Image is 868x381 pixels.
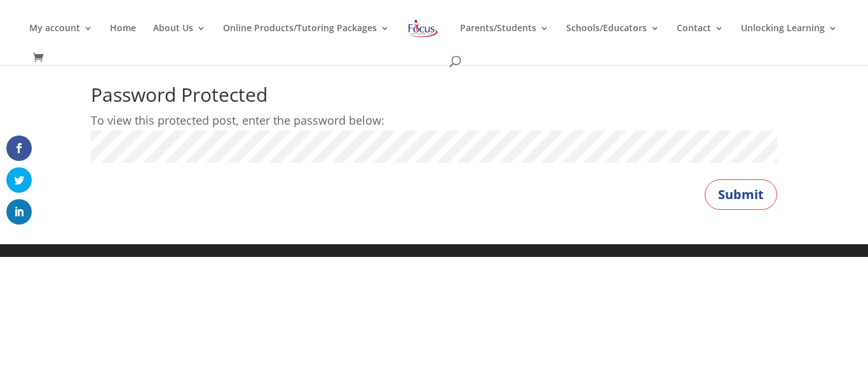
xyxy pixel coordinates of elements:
[741,24,837,53] a: Unlocking Learning
[29,24,93,53] a: My account
[91,85,777,111] h1: Password Protected
[460,24,549,53] a: Parents/Students
[91,111,777,130] p: To view this protected post, enter the password below:
[223,24,390,53] a: Online Products/Tutoring Packages
[110,24,136,53] a: Home
[677,24,724,53] a: Contact
[566,24,660,53] a: Schools/Educators
[705,179,777,210] button: Submit
[407,17,440,40] img: Focus on Learning
[153,24,206,53] a: About Us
